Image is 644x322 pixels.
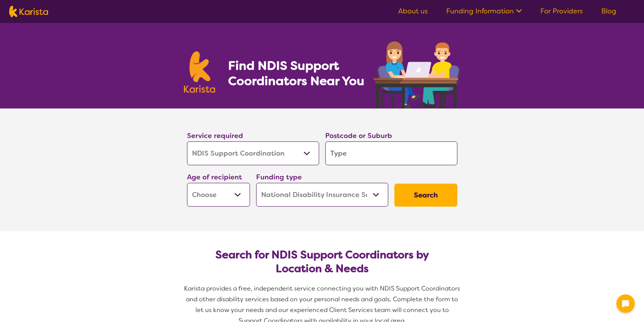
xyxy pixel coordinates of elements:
label: Postcode or Suburb [325,131,392,140]
img: Karista logo [184,51,215,93]
label: Funding type [256,172,302,182]
a: For Providers [540,7,583,16]
h2: Search for NDIS Support Coordinators by Location & Needs [193,248,451,276]
label: Age of recipient [187,172,242,182]
a: Blog [601,7,616,16]
a: About us [398,7,428,16]
a: Funding Information [446,7,522,16]
button: Search [394,184,457,207]
input: Type [325,141,457,165]
img: Karista logo [9,6,48,17]
img: support-coordination [374,41,460,108]
h1: Find NDIS Support Coordinators Near You [228,58,370,89]
label: Service required [187,131,243,140]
